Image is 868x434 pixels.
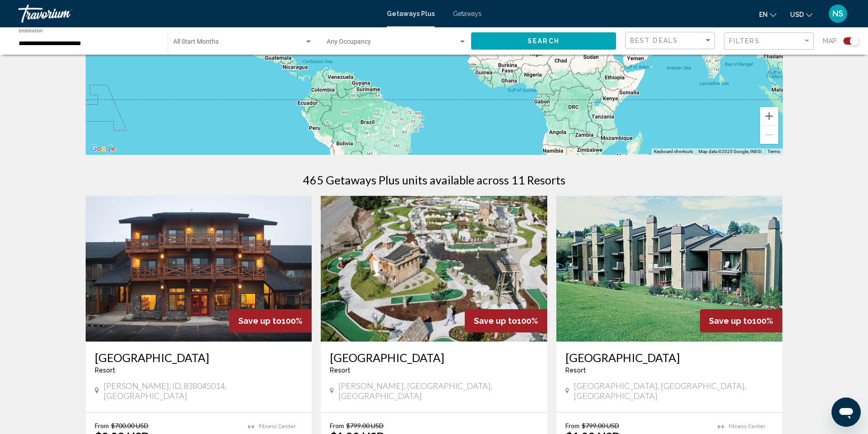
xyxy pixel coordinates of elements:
span: From [330,422,344,429]
span: [PERSON_NAME], ID, 838045014, [GEOGRAPHIC_DATA] [103,381,303,401]
span: Save up to [474,316,517,326]
span: [PERSON_NAME], [GEOGRAPHIC_DATA], [GEOGRAPHIC_DATA] [338,381,538,401]
span: From [565,422,580,429]
span: Resort [565,367,586,374]
span: $700.00 USD [111,422,149,429]
a: Travorium [18,5,378,23]
h1: 465 Getaways Plus units available across 11 Resorts [303,173,565,187]
span: $799.00 USD [582,422,619,429]
a: [GEOGRAPHIC_DATA] [565,351,774,364]
mat-select: Sort by [630,37,712,45]
div: 100% [229,309,312,332]
span: en [759,11,768,18]
span: Map [823,35,837,47]
a: Open this area in Google Maps (opens a new window) [88,143,118,155]
span: Save up to [238,316,282,326]
img: ii_sto1.jpg [86,196,312,342]
img: Google [88,143,118,155]
a: Getaways Plus [387,10,435,17]
button: Zoom in [760,107,778,125]
span: Fitness Center [259,424,296,429]
img: 0157E01L.jpg [556,196,783,342]
iframe: Button to launch messaging window [832,398,861,427]
div: 100% [700,309,782,332]
button: Change language [759,8,776,21]
img: 0249O01L.jpg [321,196,547,342]
button: Keyboard shortcuts [654,148,693,155]
span: Resort [95,367,115,374]
div: 100% [465,309,547,332]
button: Zoom out [760,126,778,144]
span: NS [832,9,843,18]
a: [GEOGRAPHIC_DATA] [330,351,538,364]
button: Filter [724,32,814,51]
a: [GEOGRAPHIC_DATA] [95,351,303,364]
button: User Menu [826,4,850,23]
span: [GEOGRAPHIC_DATA], [GEOGRAPHIC_DATA], [GEOGRAPHIC_DATA] [574,381,774,401]
span: Resort [330,367,350,374]
a: Getaways [453,10,482,17]
span: Save up to [709,316,752,326]
button: Search [471,32,616,49]
span: Map data ©2025 Google, INEGI [699,149,762,154]
button: Change currency [790,8,812,21]
span: From [95,422,109,429]
a: Terms [767,149,780,154]
span: USD [790,11,804,18]
span: Search [528,38,560,45]
span: Best Deals [630,37,678,44]
span: $799.00 USD [346,422,384,429]
span: Fitness Center [729,424,765,429]
span: Filters [729,37,760,45]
